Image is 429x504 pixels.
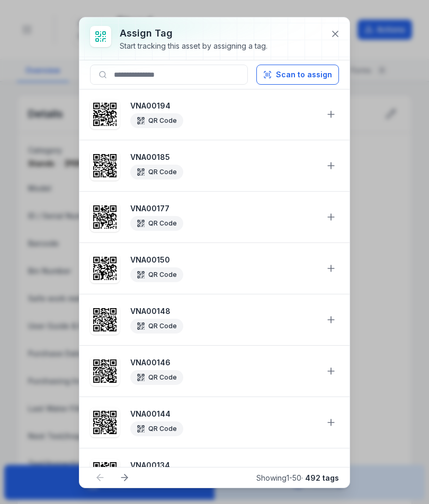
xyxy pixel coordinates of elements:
strong: VNA00150 [130,255,317,265]
div: QR Code [130,267,183,282]
div: QR Code [130,113,183,128]
strong: VNA00134 [130,460,317,471]
strong: VNA00148 [130,306,317,317]
strong: VNA00144 [130,409,317,419]
div: QR Code [130,319,183,334]
div: Start tracking this asset by assigning a tag. [120,41,267,51]
span: Showing 1 - 50 · [256,473,339,482]
div: QR Code [130,216,183,231]
button: Scan to assign [256,65,339,85]
strong: VNA00146 [130,357,317,368]
strong: VNA00177 [130,203,317,214]
strong: VNA00194 [130,101,317,111]
strong: VNA00185 [130,152,317,163]
h3: Assign tag [120,26,267,41]
div: QR Code [130,421,183,436]
div: QR Code [130,370,183,385]
strong: 492 tags [305,473,339,482]
div: QR Code [130,165,183,179]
